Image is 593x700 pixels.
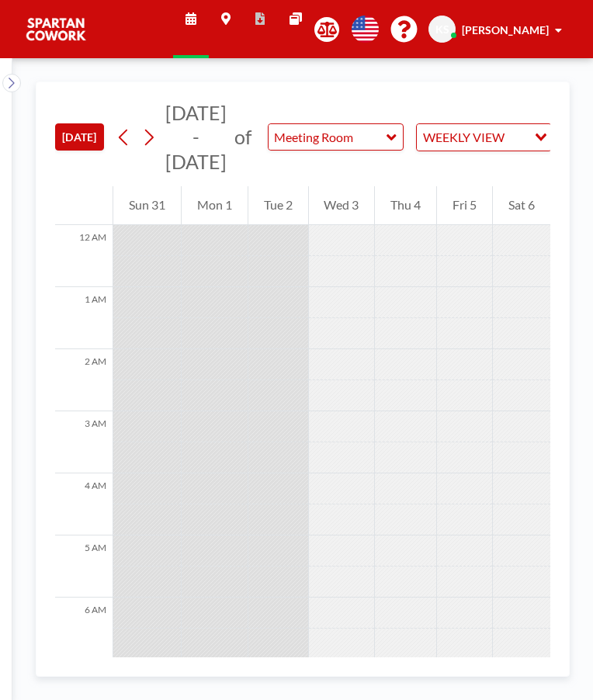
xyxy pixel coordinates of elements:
[55,349,113,411] div: 2 AM
[55,535,113,598] div: 5 AM
[375,186,436,225] div: Thu 4
[435,23,449,36] span: KS
[493,186,550,225] div: Sat 6
[462,23,549,36] span: [PERSON_NAME]
[509,127,525,147] input: Search for option
[55,287,113,349] div: 1 AM
[437,186,492,225] div: Fri 5
[55,411,113,473] div: 3 AM
[309,186,375,225] div: Wed 3
[248,186,308,225] div: Tue 2
[420,127,508,147] span: WEEKLY VIEW
[55,225,113,287] div: 12 AM
[165,101,227,173] span: [DATE] - [DATE]
[417,124,551,151] div: Search for option
[182,186,248,225] div: Mon 1
[269,124,387,150] input: Meeting Room
[234,125,251,149] span: of
[55,598,113,660] div: 6 AM
[25,14,87,45] img: organization-logo
[55,123,104,151] button: [DATE]
[55,473,113,535] div: 4 AM
[113,186,181,225] div: Sun 31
